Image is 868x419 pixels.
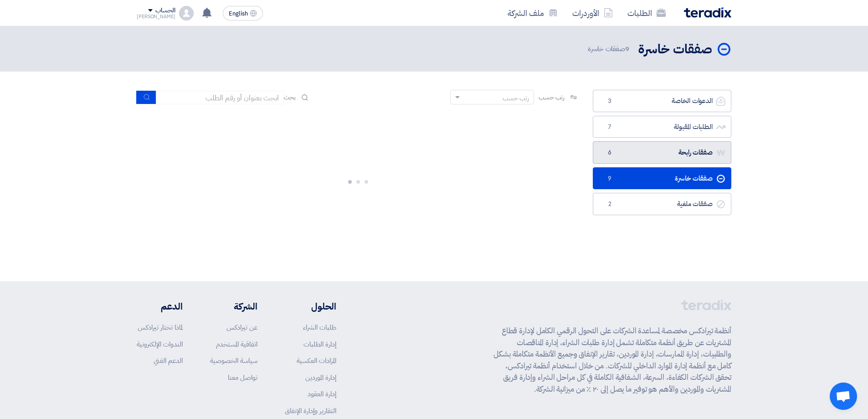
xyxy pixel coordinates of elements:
[210,300,257,313] li: الشركة
[539,93,565,102] span: رتب حسب
[625,44,629,54] span: 9
[137,339,183,349] a: الندوات الإلكترونية
[604,174,615,183] span: 9
[593,90,731,112] a: الدعوات الخاصة3
[303,322,336,332] a: طلبات الشراء
[154,356,183,366] a: الدعم الفني
[593,116,731,138] a: الطلبات المقبولة7
[593,167,731,190] a: صفقات خاسرة9
[588,44,631,54] span: صفقات خاسرة
[285,300,336,313] li: الحلول
[156,91,284,104] input: ابحث بعنوان أو رقم الطلب
[284,93,296,102] span: بحث
[210,356,257,366] a: سياسة الخصوصية
[137,300,183,313] li: الدعم
[565,2,620,24] a: الأوردرات
[620,2,673,24] a: الطلبات
[593,193,731,215] a: صفقات ملغية2
[138,322,183,332] a: لماذا تختار تيرادكس
[223,6,263,21] button: English
[229,10,248,17] span: English
[226,322,257,332] a: عن تيرادكس
[303,339,336,349] a: إدارة الطلبات
[305,372,336,383] a: إدارة الموردين
[604,97,615,106] span: 3
[137,14,175,19] div: [PERSON_NAME]
[604,200,615,209] span: 2
[638,41,712,58] h2: صفقات خاسرة
[604,123,615,132] span: 7
[684,7,731,18] img: Teradix logo
[179,6,194,21] img: profile_test.png
[297,356,336,366] a: المزادات العكسية
[493,325,731,395] p: أنظمة تيرادكس مخصصة لمساعدة الشركات على التحول الرقمي الكامل لإدارة قطاع المشتريات عن طريق أنظمة ...
[216,339,257,349] a: اتفاقية المستخدم
[228,372,257,383] a: تواصل معنا
[285,406,336,416] a: التقارير وإدارة الإنفاق
[308,389,336,399] a: إدارة العقود
[604,148,615,157] span: 6
[503,93,529,103] div: رتب حسب
[500,2,565,24] a: ملف الشركة
[830,383,857,410] div: دردشة مفتوحة
[155,7,175,15] div: الحساب
[593,141,731,164] a: صفقات رابحة6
